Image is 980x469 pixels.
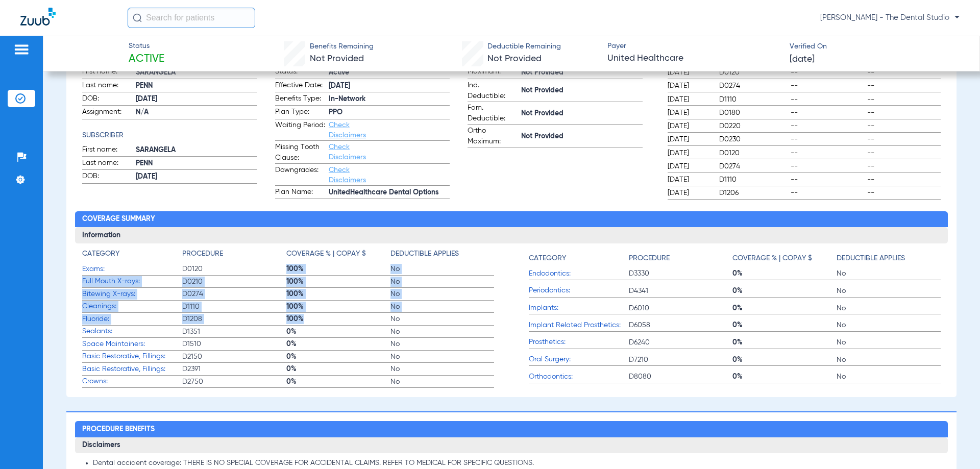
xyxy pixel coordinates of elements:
[329,166,366,184] a: Check Disclaimers
[329,121,366,139] a: Check Disclaimers
[790,53,815,66] span: [DATE]
[668,134,710,144] span: [DATE]
[82,249,119,259] h4: Category
[82,144,132,157] span: First name:
[286,352,390,362] span: 0%
[668,67,710,78] span: [DATE]
[719,161,787,171] span: D0274
[791,148,864,158] span: --
[390,289,495,299] span: No
[732,320,837,330] span: 0%
[468,66,518,79] span: Maximum:
[468,103,518,124] span: Fam. Deductible:
[732,253,812,264] h4: Coverage % | Copay $
[329,187,450,198] span: UnitedHealthcare Dental Options
[668,81,710,91] span: [DATE]
[133,13,142,22] img: Search Icon
[719,121,787,131] span: D0220
[390,249,495,263] app-breakdown-title: Deductible Applies
[867,134,940,144] span: --
[310,54,364,63] span: Not Provided
[286,264,390,274] span: 100%
[837,303,941,313] span: No
[390,302,495,312] span: No
[329,107,450,118] span: PPO
[529,354,629,365] span: Oral Surgery:
[275,107,325,119] span: Plan Type:
[629,337,733,348] span: D6240
[286,339,390,349] span: 0%
[286,249,390,263] app-breakdown-title: Coverage % | Copay $
[529,372,629,382] span: Orthodontics:
[390,377,495,387] span: No
[668,94,710,105] span: [DATE]
[82,130,257,141] h4: Subscriber
[390,364,495,374] span: No
[136,67,257,78] span: SARANGELA
[629,320,733,330] span: D6058
[93,459,940,468] li: Dental accident coverage: THERE IS NO SPECIAL COVERAGE FOR ACCIDENTAL CLAIMS. REFER TO MEDICAL FO...
[629,253,670,264] h4: Procedure
[129,52,164,66] span: Active
[719,188,787,198] span: D1206
[529,303,629,313] span: Implants:
[837,286,941,296] span: No
[286,314,390,324] span: 100%
[487,41,561,52] span: Deductible Remaining
[529,268,629,279] span: Endodontics:
[521,131,642,142] span: Not Provided
[390,264,495,274] span: No
[82,264,182,275] span: Exams:
[136,107,257,118] span: N/A
[82,276,182,287] span: Full Mouth X-rays:
[182,352,286,362] span: D2150
[732,372,837,382] span: 0%
[837,268,941,279] span: No
[286,364,390,374] span: 0%
[468,80,518,102] span: Ind. Deductible:
[867,175,940,185] span: --
[629,303,733,313] span: D6010
[719,81,787,91] span: D0274
[82,339,182,350] span: Space Maintainers:
[867,67,940,78] span: --
[75,227,947,243] h3: Information
[719,134,787,144] span: D0230
[529,253,566,264] h4: Category
[790,41,963,52] span: Verified On
[629,286,733,296] span: D4341
[182,327,286,337] span: D1351
[136,145,257,156] span: SARANGELA
[867,121,940,131] span: --
[719,148,787,158] span: D0120
[820,13,960,23] span: [PERSON_NAME] - The Dental Studio
[136,94,257,105] span: [DATE]
[182,314,286,324] span: D1208
[521,108,642,119] span: Not Provided
[82,158,132,170] span: Last name:
[182,249,286,263] app-breakdown-title: Procedure
[791,161,864,171] span: --
[182,249,223,259] h4: Procedure
[82,301,182,312] span: Cleanings:
[837,355,941,365] span: No
[275,120,325,140] span: Waiting Period:
[82,314,182,325] span: Fluoride:
[529,320,629,331] span: Implant Related Prosthetics:
[668,188,710,198] span: [DATE]
[732,286,837,296] span: 0%
[867,81,940,91] span: --
[390,314,495,324] span: No
[329,67,450,78] span: Active
[837,372,941,382] span: No
[275,80,325,92] span: Effective Date:
[791,188,864,198] span: --
[929,420,980,469] iframe: Chat Widget
[791,108,864,118] span: --
[182,264,286,274] span: D0120
[607,41,781,52] span: Payer
[732,355,837,365] span: 0%
[82,66,132,79] span: First name:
